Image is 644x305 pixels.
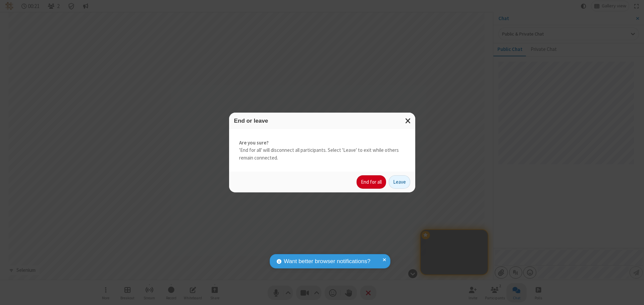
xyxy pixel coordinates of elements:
h3: End or leave [234,118,410,124]
strong: Are you sure? [239,139,405,147]
span: Want better browser notifications? [284,257,370,266]
button: Close modal [401,113,415,129]
button: Leave [389,175,410,189]
button: End for all [357,175,386,189]
div: 'End for all' will disconnect all participants. Select 'Leave' to exit while others remain connec... [229,129,415,172]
